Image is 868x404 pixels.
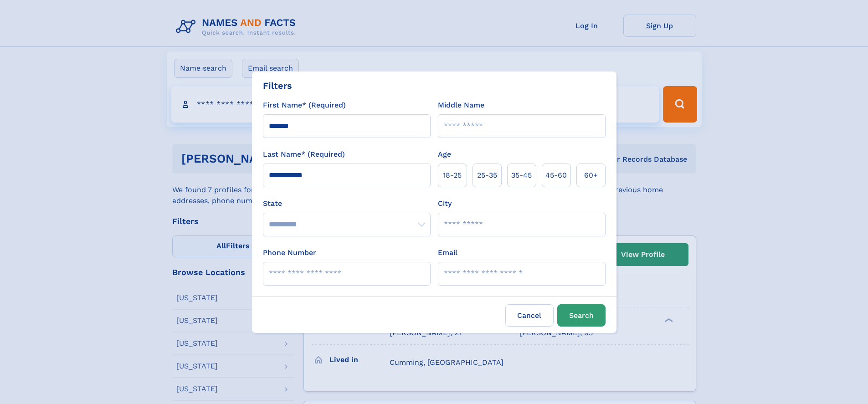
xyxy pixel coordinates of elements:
[263,149,345,160] label: Last Name* (Required)
[263,79,292,92] div: Filters
[557,304,606,327] button: Search
[438,198,452,209] label: City
[505,304,554,327] label: Cancel
[545,170,567,181] span: 45‑60
[263,247,316,258] label: Phone Number
[438,149,451,160] label: Age
[511,170,532,181] span: 35‑45
[263,198,431,209] label: State
[438,100,484,111] label: Middle Name
[438,247,457,258] label: Email
[477,170,497,181] span: 25‑35
[263,100,346,111] label: First Name* (Required)
[443,170,462,181] span: 18‑25
[584,170,598,181] span: 60+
